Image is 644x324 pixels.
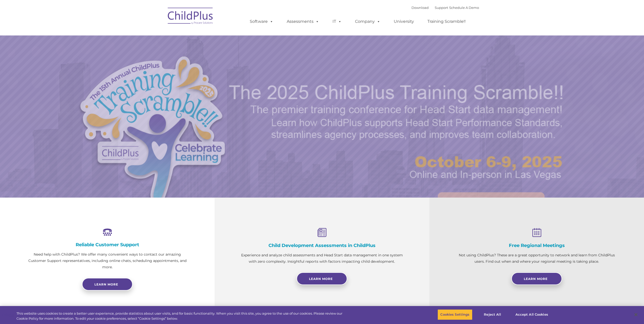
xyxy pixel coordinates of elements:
[94,282,118,286] span: Learn more
[165,4,216,29] img: ChildPlus by Procare Solutions
[411,6,479,10] font: |
[455,252,619,265] p: Not using ChildPlus? These are a great opportunity to network and learn from ChildPlus users. Fin...
[438,309,472,320] button: Cookies Settings
[245,16,278,27] a: Software
[16,311,354,321] div: This website uses cookies to create a better user experience, provide statistics about user visit...
[25,251,189,270] p: Need help with ChildPlus? We offer many convenient ways to contact our amazing Customer Support r...
[240,252,404,265] p: Experience and analyze child assessments and Head Start data management in one system with zero c...
[309,277,333,281] span: Learn More
[511,272,562,285] a: Learn More
[327,16,347,27] a: IT
[297,272,347,285] a: Learn More
[240,243,404,248] h4: Child Development Assessments in ChildPlus
[630,309,641,320] button: Close
[524,277,548,281] span: Learn More
[25,242,189,247] h4: Reliable Customer Support
[82,278,133,291] a: Learn more
[513,309,551,320] button: Accept All Cookies
[282,16,324,27] a: Assessments
[350,16,385,27] a: Company
[449,6,479,10] a: Schedule A Demo
[438,192,545,221] a: Learn More
[422,16,471,27] a: Training Scramble!!
[477,309,508,320] button: Reject All
[435,6,448,10] a: Support
[455,243,619,248] h4: Free Regional Meetings
[411,6,429,10] a: Download
[389,16,419,27] a: University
